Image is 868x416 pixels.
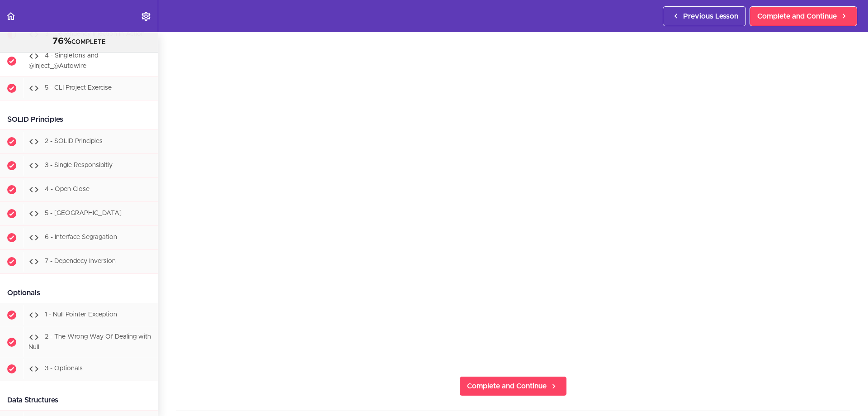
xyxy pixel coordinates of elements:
[45,138,103,144] span: 2 - SOLID Principles
[45,162,113,168] span: 3 - Single Responsibitiy
[757,11,837,22] span: Complete and Continue
[45,210,122,216] span: 5 - [GEOGRAPHIC_DATA]
[45,311,117,318] span: 1 - Null Pointer Exception
[11,36,146,48] div: COMPLETE
[459,376,567,396] a: Complete and Continue
[45,234,117,240] span: 6 - Interface Segragation
[45,186,90,192] span: 4 - Open Close
[52,37,71,46] span: 76%
[45,85,112,91] span: 5 - CLI Project Exercise
[750,6,857,26] a: Complete and Continue
[141,11,151,22] svg: Settings Menu
[28,334,151,350] span: 2 - The Wrong Way Of Dealing with Null
[45,258,116,264] span: 7 - Dependecy Inversion
[28,53,98,69] span: 4 - Singletons and @Inject_@Autowire
[45,366,83,372] span: 3 - Optionals
[5,11,16,22] svg: Back to course curriculum
[467,381,547,392] span: Complete and Continue
[683,11,738,22] span: Previous Lesson
[663,6,746,26] a: Previous Lesson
